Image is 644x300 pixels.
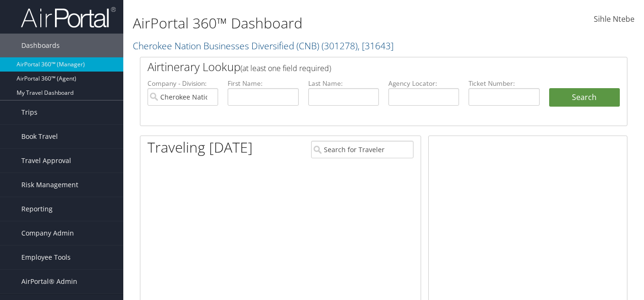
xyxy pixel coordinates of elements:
[228,79,298,88] label: First Name:
[21,221,74,245] span: Company Admin
[21,6,116,28] img: airportal-logo.png
[147,59,580,75] h2: Airtinerary Lookup
[240,63,331,73] span: (at least one field required)
[147,79,218,88] label: Company - Division:
[594,5,635,34] a: Sihle Ntebe
[21,34,60,57] span: Dashboards
[469,79,539,88] label: Ticket Number:
[358,39,394,52] span: , [ 31643 ]
[21,173,78,197] span: Risk Management
[133,13,467,33] h1: AirPortal 360™ Dashboard
[21,197,53,221] span: Reporting
[594,14,635,24] span: Sihle Ntebe
[322,39,358,52] span: ( 301278 )
[21,149,71,173] span: Travel Approval
[549,88,620,107] button: Search
[21,245,71,269] span: Employee Tools
[311,141,414,158] input: Search for Traveler
[133,39,394,52] a: Cherokee Nation Businesses Diversified (CNB)
[388,79,459,88] label: Agency Locator:
[308,79,379,88] label: Last Name:
[147,137,253,157] h1: Traveling [DATE]
[21,270,77,293] span: AirPortal® Admin
[21,100,37,124] span: Trips
[21,125,58,148] span: Book Travel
